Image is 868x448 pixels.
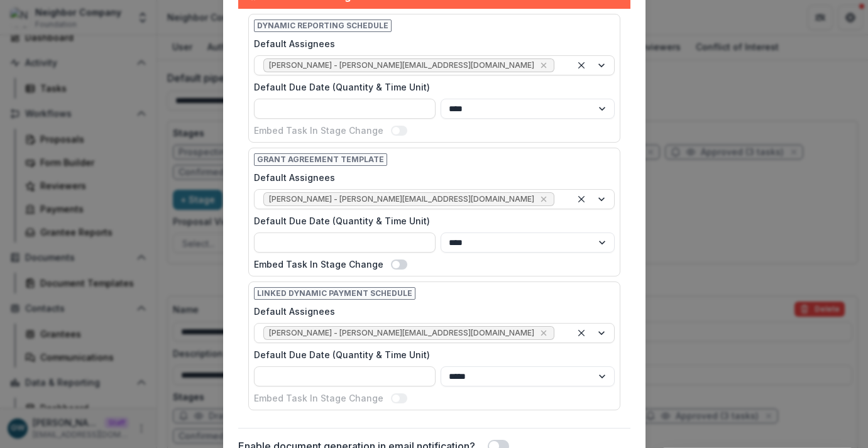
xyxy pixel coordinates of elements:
[254,287,415,300] span: Linked Dynamic Payment Schedule
[574,325,589,341] div: Clear selected options
[269,195,534,204] span: [PERSON_NAME] - [PERSON_NAME][EMAIL_ADDRESS][DOMAIN_NAME]
[254,171,607,184] label: Default Assignees
[254,124,383,137] label: Embed Task In Stage Change
[254,258,383,271] label: Embed Task In Stage Change
[254,305,607,318] label: Default Assignees
[269,61,534,70] span: [PERSON_NAME] - [PERSON_NAME][EMAIL_ADDRESS][DOMAIN_NAME]
[254,348,607,361] label: Default Due Date (Quantity & Time Unit)
[254,80,607,94] label: Default Due Date (Quantity & Time Unit)
[537,59,550,72] div: Remove Kerri Lopez-Howell - kerri@neighbor.company
[254,214,607,227] label: Default Due Date (Quantity & Time Unit)
[574,192,589,207] div: Clear selected options
[254,153,387,166] span: Grant Agreement Template
[254,391,383,405] label: Embed Task In Stage Change
[269,329,534,337] span: [PERSON_NAME] - [PERSON_NAME][EMAIL_ADDRESS][DOMAIN_NAME]
[574,58,589,73] div: Clear selected options
[537,193,550,205] div: Remove Kerri Lopez-Howell - kerri@neighbor.company
[238,9,630,428] div: Advanced Configuration
[254,19,392,32] span: Dynamic Reporting Schedule
[254,37,607,50] label: Default Assignees
[537,327,550,339] div: Remove Kerri Lopez-Howell - kerri@neighbor.company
